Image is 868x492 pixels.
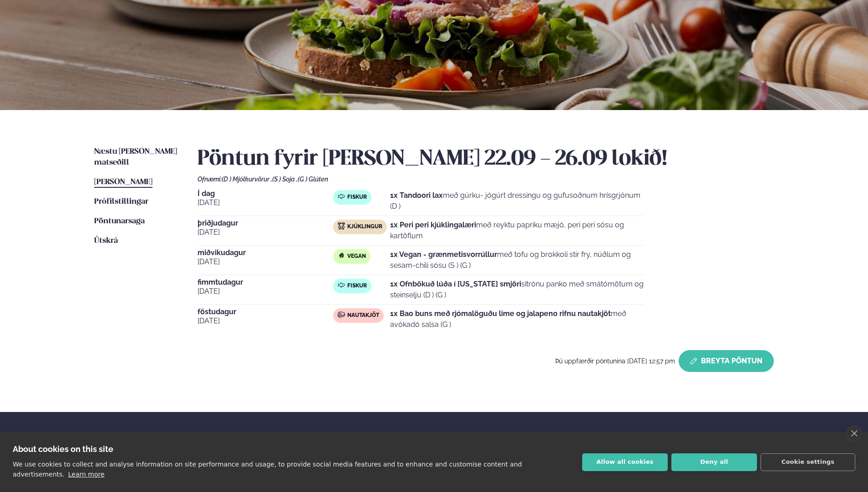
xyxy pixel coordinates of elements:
[198,197,333,208] span: [DATE]
[390,250,497,259] strong: 1x Vegan - grænmetisvorrúllur
[198,220,333,227] span: þriðjudagur
[94,236,118,246] a: Útskrá
[94,237,118,245] span: Útskrá
[198,249,333,256] span: miðvikudagur
[13,444,113,454] strong: About cookies on this site
[338,311,345,318] img: beef.svg
[198,308,333,316] span: föstudagur
[94,148,177,166] span: Næstu [PERSON_NAME] matseðill
[198,146,774,172] h2: Pöntun fyrir [PERSON_NAME] 22.09 - 26.09 lokið!
[582,453,668,471] button: Allow all cookies
[198,176,774,183] div: Ofnæmi:
[13,461,522,478] p: We use cookies to collect and analyse information on site performance and usage, to provide socia...
[198,286,333,297] span: [DATE]
[347,253,366,260] span: Vegan
[390,221,476,229] strong: 1x Peri peri kjúklingalæri
[298,176,328,183] span: (G ) Glúten
[198,279,333,286] span: fimmtudagur
[390,249,644,271] p: með tofu og brokkolí stir fry, núðlum og sesam-chili sósu (S ) (G )
[198,227,333,238] span: [DATE]
[198,256,333,267] span: [DATE]
[347,194,367,201] span: Fiskur
[338,252,345,259] img: Vegan.svg
[94,198,148,206] span: Prófílstillingar
[198,190,333,197] span: Í dag
[847,426,862,441] a: close
[94,196,148,207] a: Prófílstillingar
[390,191,443,200] strong: 1x Tandoori lax
[347,312,379,319] span: Nautakjöt
[555,357,675,365] span: Þú uppfærðir pöntunina [DATE] 12:57 pm
[347,223,382,231] span: Kjúklingur
[390,220,644,241] p: með reyktu papriku mæjó, peri peri sósu og kartöflum
[94,178,152,186] span: [PERSON_NAME]
[94,216,145,227] a: Pöntunarsaga
[390,309,611,318] strong: 1x Bao buns með rjómalöguðu lime og jalapeno rifnu nautakjöt
[338,281,345,289] img: fish.svg
[68,471,105,478] a: Learn more
[198,316,333,326] span: [DATE]
[390,190,644,212] p: með gúrku- jógúrt dressingu og gufusoðnum hrísgrjónum (D )
[338,222,345,230] img: chicken.svg
[272,176,298,183] span: (S ) Soja ,
[761,453,855,471] button: Cookie settings
[390,308,644,330] p: með avókadó salsa (G )
[222,176,272,183] span: (D ) Mjólkurvörur ,
[347,282,367,290] span: Fiskur
[671,453,757,471] button: Deny all
[679,350,774,372] button: Breyta Pöntun
[390,280,521,288] strong: 1x Ofnbökuð lúða í [US_STATE] smjöri
[94,146,179,168] a: Næstu [PERSON_NAME] matseðill
[94,177,152,188] a: [PERSON_NAME]
[390,279,644,301] p: sítrónu panko með smátómötum og steinselju (D ) (G )
[338,193,345,200] img: fish.svg
[94,217,145,225] span: Pöntunarsaga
